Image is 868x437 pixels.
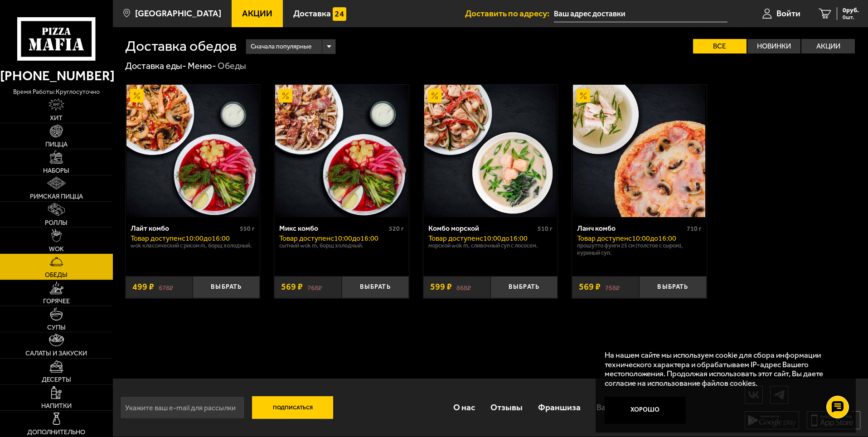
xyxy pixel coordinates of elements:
[333,7,346,21] img: 15daf4d41897b9f0e9f617042186c801.svg
[428,89,441,102] img: Акционный
[428,242,553,249] p: Морской Wok M, Сливочный суп с лососем.
[279,89,292,102] img: Акционный
[43,167,69,174] span: Наборы
[49,246,64,252] span: WOK
[747,39,801,53] label: Новинки
[307,282,322,291] s: 768 ₽
[577,242,702,257] p: Прошутто Фунги 25 см (толстое с сыром), Куриный суп.
[628,234,676,243] span: c 10:00 до 16:00
[530,393,588,422] a: Франшиза
[240,225,255,233] span: 550 г
[589,393,642,422] a: Вакансии
[274,85,409,217] a: АкционныйМикс комбо
[218,60,246,72] div: Обеды
[776,9,800,18] span: Войти
[538,225,553,233] span: 510 г
[577,224,684,233] div: Ланч комбо
[428,224,536,233] div: Комбо морской
[131,224,238,233] div: Лайт комбо
[342,276,409,298] button: Выбрать
[579,282,601,291] span: 569 ₽
[490,276,558,298] button: Выбрать
[159,282,173,291] s: 678 ₽
[480,234,528,243] span: c 10:00 до 16:00
[843,15,859,20] span: 0 шт.
[801,39,855,53] label: Акции
[131,242,255,249] p: Wok классический с рисом M, Борщ холодный.
[605,397,686,424] button: Хорошо
[126,85,260,217] a: АкционныйЛайт комбо
[252,396,334,419] button: Подписаться
[126,85,259,217] img: Лайт комбо
[430,282,452,291] span: 599 ₽
[577,89,590,102] img: Акционный
[445,393,482,422] a: О нас
[577,234,628,243] span: Товар доступен
[424,85,557,217] img: Комбо морской
[132,282,154,291] span: 499 ₽
[41,403,72,409] span: Напитки
[293,9,331,18] span: Доставка
[125,60,186,71] a: Доставка еды-
[279,234,330,243] span: Товар доступен
[42,376,71,383] span: Десерты
[125,39,237,53] h1: Доставка обедов
[573,85,705,217] img: Ланч комбо
[639,276,706,298] button: Выбрать
[45,219,68,226] span: Роллы
[428,234,480,243] span: Товар доступен
[279,242,404,249] p: Сытный Wok M, Борщ холодный.
[45,141,68,147] span: Пицца
[456,282,471,291] s: 868 ₽
[843,7,859,14] span: 0 руб.
[130,89,144,102] img: Акционный
[483,393,530,422] a: Отзывы
[554,5,727,22] input: Ваш адрес доставки
[27,429,85,435] span: Дополнительно
[50,115,63,121] span: Хит
[275,85,407,217] img: Микс комбо
[188,60,216,71] a: Меню-
[389,225,404,233] span: 520 г
[120,396,245,419] input: Укажите ваш e-mail для рассылки
[251,38,311,55] span: Сначала популярные
[605,282,620,291] s: 758 ₽
[687,225,702,233] span: 710 г
[693,39,747,53] label: Все
[135,9,221,18] span: [GEOGRAPHIC_DATA]
[605,350,842,388] p: На нашем сайте мы используем cookie для сбора информации технического характера и обрабатываем IP...
[182,234,230,243] span: c 10:00 до 16:00
[279,224,387,233] div: Микс комбо
[193,276,260,298] button: Выбрать
[131,234,182,243] span: Товар доступен
[30,193,83,199] span: Римская пицца
[465,9,554,18] span: Доставить по адресу:
[572,85,707,217] a: АкционныйЛанч комбо
[281,282,303,291] span: 569 ₽
[242,9,272,18] span: Акции
[45,272,68,278] span: Обеды
[423,85,558,217] a: АкционныйКомбо морской
[25,350,87,356] span: Салаты и закуски
[43,298,70,304] span: Горячее
[47,324,66,330] span: Супы
[330,234,378,243] span: c 10:00 до 16:00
